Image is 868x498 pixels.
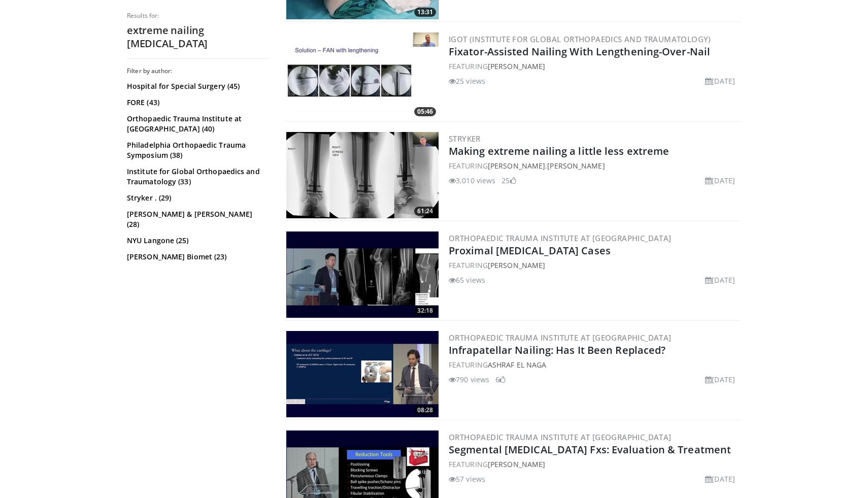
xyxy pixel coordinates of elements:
[495,374,506,385] li: 6
[488,161,545,171] a: [PERSON_NAME]
[449,233,672,243] a: Orthopaedic Trauma Institute at [GEOGRAPHIC_DATA]
[449,45,710,58] a: Fixator-Assisted Nailing With Lengthening-Over-Nail
[286,231,439,318] a: 32:18
[449,443,731,456] a: Segmental [MEDICAL_DATA] Fxs: Evaluation & Treatment
[286,32,439,119] a: 05:46
[705,374,735,385] li: [DATE]
[286,331,439,417] a: 08:28
[127,140,266,160] a: Philadelphia Orthopaedic Trauma Symposium (38)
[449,76,485,86] li: 25 views
[127,193,266,203] a: Stryker . (29)
[286,132,439,218] img: a4a9ff73-3c8a-4b89-9b16-3163ac091493.300x170_q85_crop-smart_upscale.jpg
[705,275,735,285] li: [DATE]
[449,359,739,370] div: FEATURING
[547,161,605,171] a: [PERSON_NAME]
[414,306,436,315] span: 32:18
[449,459,739,470] div: FEATURING
[449,432,672,442] a: Orthopaedic Trauma Institute at [GEOGRAPHIC_DATA]
[449,61,739,72] div: FEATURING
[488,260,545,270] a: [PERSON_NAME]
[705,76,735,86] li: [DATE]
[449,34,711,44] a: IGOT (Institute for Global Orthopaedics and Traumatology)
[488,61,545,71] a: [PERSON_NAME]
[286,32,439,119] img: 20c6dbf8-0903-4c83-ac1e-1fbf5636e4b5.300x170_q85_crop-smart_upscale.jpg
[488,459,545,469] a: [PERSON_NAME]
[286,132,439,218] a: 61:24
[127,236,266,246] a: NYU Langone (25)
[127,252,266,262] a: [PERSON_NAME] Biomet (23)
[127,24,269,50] h2: extreme nailing [MEDICAL_DATA]
[449,134,481,144] a: Stryker
[127,12,269,20] p: Results for:
[127,81,266,91] a: Hospital for Special Surgery (45)
[286,231,439,318] img: c1ecec04-4a82-4a0a-9266-ba8f660962fc.300x170_q85_crop-smart_upscale.jpg
[502,175,516,186] li: 25
[127,209,266,229] a: [PERSON_NAME] & [PERSON_NAME] (28)
[414,406,436,415] span: 08:28
[414,107,436,116] span: 05:46
[705,175,735,186] li: [DATE]
[449,260,739,271] div: FEATURING
[449,343,665,357] a: Infrapatellar Nailing: Has It Been Replaced?
[449,333,672,343] a: Orthopaedic Trauma Institute at [GEOGRAPHIC_DATA]
[414,207,436,216] span: 61:24
[449,275,485,285] li: 65 views
[449,474,485,484] li: 57 views
[127,167,266,187] a: Institute for Global Orthopaedics and Traumatology (33)
[127,114,266,134] a: Orthopaedic Trauma Institute at [GEOGRAPHIC_DATA] (40)
[286,331,439,417] img: a17e2eb6-1108-40a6-acce-a9d1792171a2.300x170_q85_crop-smart_upscale.jpg
[449,160,739,171] div: FEATURING ,
[414,8,436,17] span: 13:31
[488,360,546,370] a: Ashraf El Naga
[449,244,611,257] a: Proximal [MEDICAL_DATA] Cases
[449,374,489,385] li: 790 views
[449,175,495,186] li: 3,010 views
[449,144,669,158] a: Making extreme nailing a little less extreme
[127,67,269,75] h3: Filter by author:
[705,474,735,484] li: [DATE]
[127,97,266,108] a: FORE (43)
